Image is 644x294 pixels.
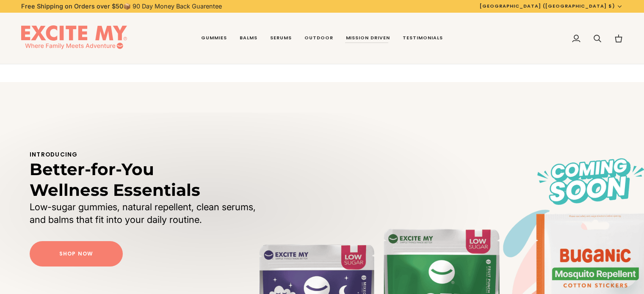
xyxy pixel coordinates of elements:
[304,35,333,41] span: Outdoor
[21,3,123,10] strong: Free Shipping on Orders over $50
[264,13,298,64] a: Serums
[298,13,340,64] a: Outdoor
[340,13,397,64] a: Mission Driven
[30,241,123,267] a: Shop Now
[240,35,257,41] span: Balms
[21,2,222,11] p: 📦 90 Day Money Back Guarentee
[195,13,233,64] a: Gummies
[610,260,637,287] iframe: Button to launch messaging window
[201,35,227,41] span: Gummies
[346,35,390,41] span: Mission Driven
[21,25,127,52] img: EXCITE MY®
[233,13,264,64] a: Balms
[396,13,449,64] a: Testimonials
[473,3,629,10] button: [GEOGRAPHIC_DATA] ([GEOGRAPHIC_DATA] $)
[403,35,443,41] span: Testimonials
[270,35,292,41] span: Serums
